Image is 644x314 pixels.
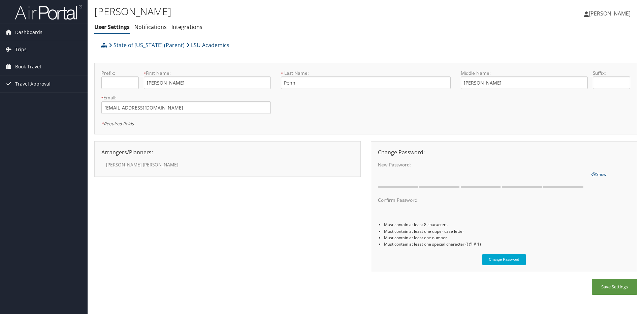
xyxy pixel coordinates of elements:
[378,197,586,203] label: Confirm Password:
[101,94,271,101] label: Email:
[592,279,637,295] button: Save Settings
[101,70,139,76] label: Prefix:
[15,41,27,58] span: Trips
[461,70,588,76] label: Middle Name:
[384,228,630,234] li: Must contain at least one upper case letter
[281,70,450,76] label: Last Name:
[384,221,630,228] li: Must contain at least 8 characters
[134,23,167,31] a: Notifications
[171,23,202,31] a: Integrations
[591,171,606,177] span: Show
[373,148,635,156] div: Change Password:
[96,148,359,156] div: Arrangers/Planners:
[94,23,130,31] a: User Settings
[384,234,630,241] li: Must contain at least one number
[591,170,606,178] a: Show
[186,38,229,52] a: LSU Academics
[15,24,42,41] span: Dashboards
[94,4,456,19] h1: [PERSON_NAME]
[378,161,586,168] label: New Password:
[593,70,630,76] label: Suffix:
[384,241,630,247] li: Must contain at least one special character (! @ # $)
[106,161,218,168] label: [PERSON_NAME] [PERSON_NAME]
[15,75,51,92] span: Travel Approval
[101,121,134,127] em: Required fields
[144,70,271,76] label: First Name:
[15,58,41,75] span: Book Travel
[584,3,637,24] a: [PERSON_NAME]
[15,4,82,20] img: airportal-logo.png
[482,254,526,265] button: Change Password
[589,10,631,17] span: [PERSON_NAME]
[109,38,185,52] a: State of [US_STATE] (Parent)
